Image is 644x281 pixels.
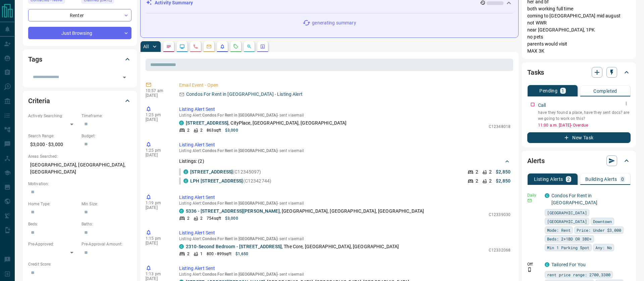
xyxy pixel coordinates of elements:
[489,212,511,218] p: C12339030
[146,241,169,245] p: [DATE]
[527,67,544,78] h2: Tasks
[28,93,131,109] div: Criteria
[547,218,587,225] span: [GEOGRAPHIC_DATA]
[190,178,271,185] p: (C12342744)
[527,261,541,267] p: Off
[577,227,621,233] span: Price: Under $3,000
[179,113,511,118] p: Listing Alert : - sent via email
[28,133,78,139] p: Search Range:
[82,241,131,247] p: Pre-Approval Amount:
[179,201,511,206] p: Listing Alert : - sent via email
[187,215,190,221] p: 2
[547,209,587,216] span: [GEOGRAPHIC_DATA]
[186,120,228,126] a: [STREET_ADDRESS]
[247,44,252,49] svg: Opportunities
[183,169,188,174] div: condos.ca
[489,168,492,175] p: 2
[82,201,131,207] p: Min Size:
[207,215,221,221] p: 754 sqft
[476,178,478,185] p: 2
[202,201,277,206] span: Condos For Rent in [GEOGRAPHIC_DATA]
[28,95,50,106] h2: Criteria
[146,201,169,205] p: 1:19 pm
[146,205,169,210] p: [DATE]
[200,127,203,133] p: 2
[190,169,233,174] a: [STREET_ADDRESS]
[28,221,78,227] p: Beds:
[146,236,169,241] p: 1:15 pm
[186,91,303,98] p: Condos For Rent in [GEOGRAPHIC_DATA] - Listing Alert
[179,229,511,236] p: Listing Alert Sent
[179,141,511,148] p: Listing Alert Sent
[207,127,221,133] p: 863 sqft
[146,153,169,157] p: [DATE]
[179,236,511,241] p: Listing Alert : - sent via email
[190,178,243,184] a: LPH [STREET_ADDRESS]
[28,27,131,39] div: Just Browsing
[551,193,597,205] a: Condos For Rent in [GEOGRAPHIC_DATA]
[561,88,564,93] p: 1
[202,272,277,277] span: Condos For Rent in [GEOGRAPHIC_DATA]
[166,44,171,49] svg: Notes
[28,181,131,187] p: Motivation:
[183,179,188,183] div: condos.ca
[496,168,511,175] p: $2,850
[547,244,589,251] span: Min 1 Parking Spot
[28,51,131,67] div: Tags
[179,44,185,49] svg: Lead Browsing Activity
[202,236,277,241] span: Condos For Rent in [GEOGRAPHIC_DATA]
[595,244,612,251] span: Any: No
[538,122,631,128] p: 11:00 a.m. [DATE] - Overdue
[312,19,356,26] p: generating summary
[28,241,78,247] p: Pre-Approved:
[527,132,631,143] button: New Task
[146,117,169,122] p: [DATE]
[527,155,545,166] h2: Alerts
[489,124,511,130] p: C12348018
[538,102,546,109] p: Call
[547,235,592,242] span: Beds: 2+1BD OR 3BD+
[82,221,131,227] p: Baths:
[179,194,511,201] p: Listing Alert Sent
[202,113,277,118] span: Condos For Rent in [GEOGRAPHIC_DATA]
[527,153,631,169] div: Alerts
[538,110,631,122] p: have they found a place, have they sent docs? are we going to work on this?
[28,139,78,150] p: $3,000 - $3,000
[547,271,610,278] span: rent price range: 2700,3300
[28,261,131,267] p: Credit Score:
[233,44,238,49] svg: Requests
[187,127,190,133] p: 2
[476,168,478,175] p: 2
[496,178,511,185] p: $2,850
[120,73,129,82] button: Open
[202,148,277,153] span: Condos For Rent in [GEOGRAPHIC_DATA]
[187,251,190,257] p: 2
[527,198,532,203] svg: Email
[593,89,617,93] p: Completed
[527,192,541,198] p: Daily
[82,113,131,119] p: Timeframe:
[179,265,511,272] p: Listing Alert Sent
[28,201,78,207] p: Home Type:
[179,244,184,249] div: condos.ca
[235,251,249,257] p: $1,650
[186,208,424,215] p: , [GEOGRAPHIC_DATA], [GEOGRAPHIC_DATA], [GEOGRAPHIC_DATA]
[143,44,149,49] p: All
[200,251,203,257] p: 1
[225,215,238,221] p: $3,000
[190,168,261,175] p: (C12345097)
[186,120,347,127] p: , CityPlace, [GEOGRAPHIC_DATA], [GEOGRAPHIC_DATA]
[146,272,169,276] p: 1:13 pm
[146,93,169,98] p: [DATE]
[28,9,131,21] div: Renter
[534,177,563,182] p: Listing Alerts
[207,251,231,257] p: 800 - 899 sqft
[547,227,571,233] span: Mode: Rent
[28,54,42,65] h2: Tags
[146,88,169,93] p: 10:57 am
[146,113,169,117] p: 1:25 pm
[28,153,131,159] p: Areas Searched:
[193,44,198,49] svg: Calls
[527,64,631,80] div: Tasks
[545,262,549,267] div: condos.ca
